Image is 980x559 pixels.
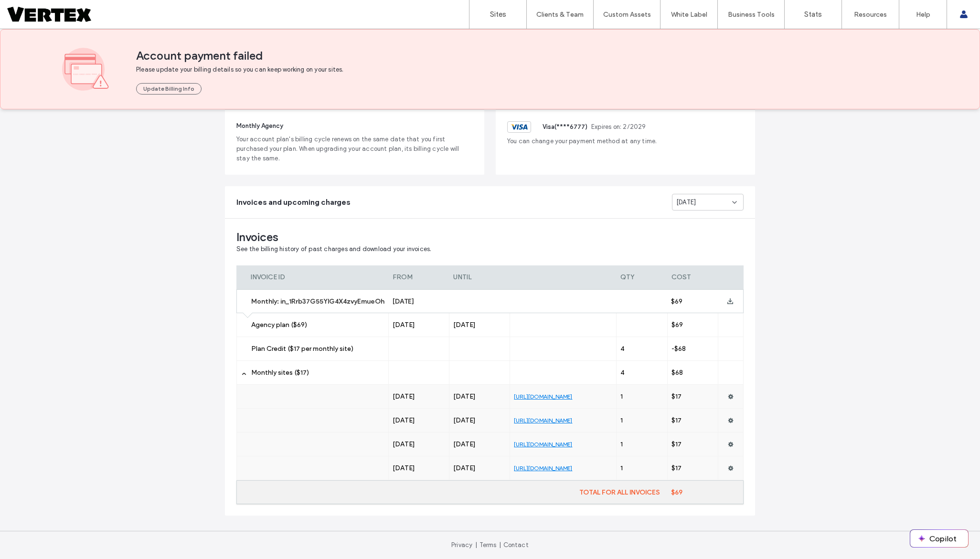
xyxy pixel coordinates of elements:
[910,530,968,547] button: Copilot
[393,273,413,281] span: FROM
[453,416,476,424] span: [DATE]
[514,393,572,400] a: [URL][DOMAIN_NAME]
[671,416,682,424] span: $17
[804,10,822,19] label: Stats
[251,345,353,353] span: Plan Credit ($17 per monthly site)
[393,321,415,329] span: [DATE]
[620,345,625,353] span: 4
[453,392,476,401] span: [DATE]
[514,441,572,448] a: [URL][DOMAIN_NAME]
[507,137,744,146] span: You can change your payment method at any time.
[236,135,473,163] span: Your account plan's billing cycle renews on the same date that you first purchased your plan. Whe...
[667,488,743,496] label: $69
[514,464,572,472] a: [URL][DOMAIN_NAME]
[236,122,283,129] span: Monthly Agency
[251,297,384,306] span: Monthly: in_1Rrb37G55YlG4X4zvyEmueOh
[620,369,625,377] span: 4
[671,297,682,306] span: $69
[579,488,660,496] span: TOTAL FOR ALL INVOICES
[451,541,472,548] a: Privacy
[671,321,683,329] span: $69
[671,273,691,281] span: COST
[620,392,623,401] span: 1
[453,321,476,329] span: [DATE]
[671,464,682,472] span: $17
[393,297,414,306] span: [DATE]
[393,440,415,448] span: [DATE]
[236,230,744,244] span: Invoices
[393,464,415,472] span: [DATE]
[591,122,646,132] span: Expires on: 2 / 2029
[620,464,623,472] span: 1
[514,417,572,424] a: [URL][DOMAIN_NAME]
[671,440,682,448] span: $17
[236,245,431,253] span: See the billing history of past charges and download your invoices.
[453,440,476,448] span: [DATE]
[603,11,651,19] label: Custom Assets
[536,11,584,19] label: Clients & Team
[499,541,501,548] span: |
[676,198,696,207] span: [DATE]
[671,11,707,19] label: White Label
[136,49,918,63] span: Account payment failed
[620,440,623,448] span: 1
[251,369,309,377] span: Monthly sites ($17)
[503,541,529,548] a: Contact
[251,321,307,329] span: Agency plan ($69)
[620,416,623,424] span: 1
[136,65,382,74] span: Please update your billing details so you can keep working on your sites.
[490,10,506,19] label: Sites
[393,416,415,424] span: [DATE]
[854,11,887,19] label: Resources
[728,11,775,19] label: Business Tools
[620,273,634,281] span: QTY
[671,345,686,353] span: -$68
[453,273,472,281] span: UNTIL
[236,197,351,208] span: Invoices and upcoming charges
[475,541,477,548] span: |
[479,541,497,548] a: Terms
[671,392,682,401] span: $17
[22,7,42,15] span: Help
[136,83,202,95] button: Update Billing Info
[453,464,476,472] span: [DATE]
[671,369,683,377] span: $68
[916,11,930,19] label: Help
[251,273,285,281] span: INVOICE ID
[393,392,415,401] span: [DATE]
